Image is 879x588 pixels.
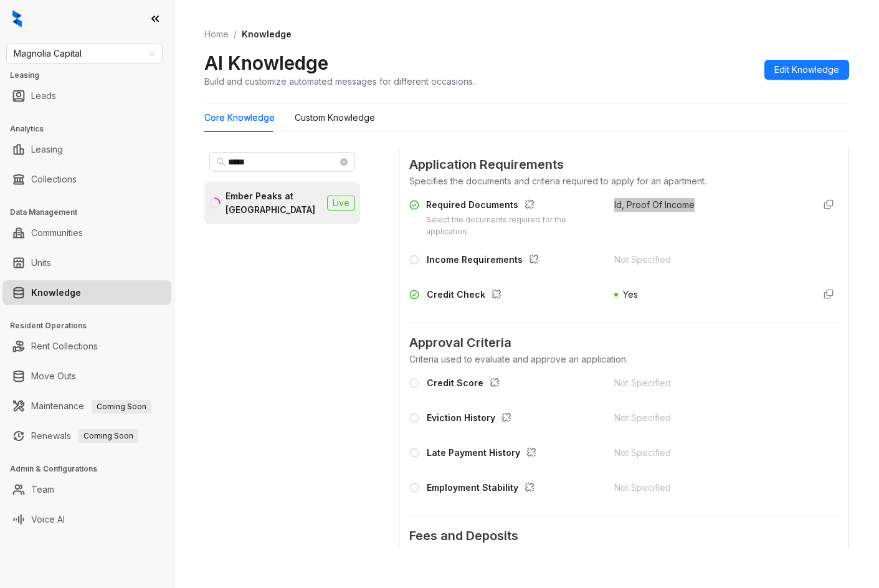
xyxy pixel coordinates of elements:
[409,353,839,366] div: Criteria used to evaluate and approve an application.
[340,158,348,166] span: close-circle
[409,155,839,174] span: Application Requirements
[204,51,328,75] h2: AI Knowledge
[614,376,804,390] div: Not Specified
[2,220,171,245] li: Communities
[31,280,81,305] a: Knowledge
[12,10,22,27] img: logo
[2,364,171,389] li: Move Outs
[10,207,174,218] h3: Data Management
[2,167,171,192] li: Collections
[31,167,77,192] a: Collections
[31,477,54,502] a: Team
[614,481,804,495] div: Not Specified
[427,411,516,427] div: Eviction History
[10,70,174,81] h3: Leasing
[31,137,63,162] a: Leasing
[2,477,171,502] li: Team
[31,83,56,108] a: Leads
[2,334,171,359] li: Rent Collections
[427,446,541,462] div: Late Payment History
[10,320,174,331] h3: Resident Operations
[295,111,375,125] div: Custom Knowledge
[426,214,599,238] div: Select the documents required for the application.
[204,75,475,88] div: Build and customize automated messages for different occasions.
[226,189,322,217] div: Ember Peaks at [GEOGRAPHIC_DATA]
[409,333,839,353] span: Approval Criteria
[2,83,171,108] li: Leads
[242,29,292,39] span: Knowledge
[2,280,171,305] li: Knowledge
[31,250,51,275] a: Units
[409,526,839,546] span: Fees and Deposits
[31,507,65,532] a: Voice AI
[78,429,138,443] span: Coming Soon
[31,220,83,245] a: Communities
[427,288,506,304] div: Credit Check
[2,137,171,162] li: Leasing
[409,174,839,188] div: Specifies the documents and criteria required to apply for an apartment.
[614,199,695,210] span: Id, Proof Of Income
[409,546,839,560] div: Criteria used to evaluate and approve an application.
[774,63,839,77] span: Edit Knowledge
[614,411,804,425] div: Not Specified
[31,424,138,448] a: RenewalsComing Soon
[427,376,505,392] div: Credit Score
[10,123,174,135] h3: Analytics
[2,250,171,275] li: Units
[217,158,226,166] span: search
[2,507,171,532] li: Voice AI
[31,334,98,359] a: Rent Collections
[327,196,355,211] span: Live
[427,253,544,269] div: Income Requirements
[614,253,804,267] div: Not Specified
[2,394,171,419] li: Maintenance
[426,198,599,214] div: Required Documents
[202,27,231,41] a: Home
[764,60,849,80] button: Edit Knowledge
[2,424,171,448] li: Renewals
[204,111,275,125] div: Core Knowledge
[10,463,174,475] h3: Admin & Configurations
[427,481,539,497] div: Employment Stability
[623,289,638,300] span: Yes
[614,446,804,460] div: Not Specified
[31,364,76,389] a: Move Outs
[234,27,237,41] li: /
[14,44,155,63] span: Magnolia Capital
[92,400,151,414] span: Coming Soon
